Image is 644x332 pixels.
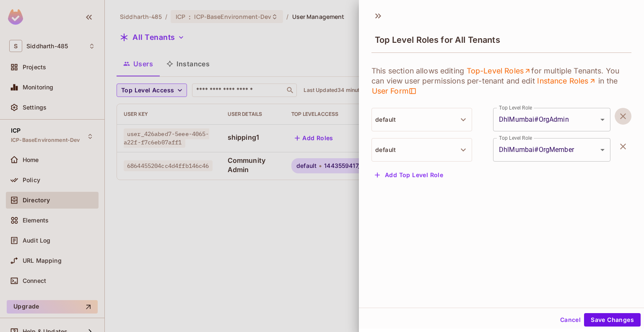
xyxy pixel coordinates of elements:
span: Top Level Roles for All Tenants [375,35,500,45]
button: default [371,138,472,162]
div: DhlMumbai#OrgMember [493,138,610,162]
a: Instance Roles [537,76,596,86]
span: User Form [371,86,416,96]
label: Top Level Role [499,104,532,111]
p: This section allows editing for multiple Tenants. You can view user permissions per-tenant and ed... [371,66,631,96]
label: Top Level Role [499,134,532,141]
div: DhlMumbai#OrgAdmin [493,108,610,131]
button: Add Top Level Role [371,168,447,182]
button: default [371,108,472,131]
button: Cancel [557,313,584,327]
a: Top-Level Roles [466,66,531,76]
button: Save Changes [584,313,641,327]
